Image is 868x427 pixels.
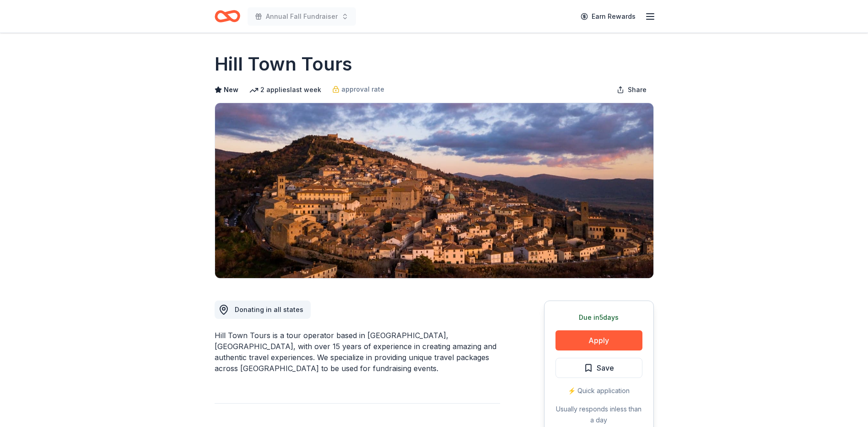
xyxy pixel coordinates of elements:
div: Hill Town Tours is a tour operator based in [GEOGRAPHIC_DATA], [GEOGRAPHIC_DATA], with over 15 ye... [215,330,500,374]
button: Apply [555,330,642,350]
span: Save [597,362,614,374]
div: ⚡️ Quick application [555,385,642,396]
a: approval rate [332,84,384,95]
span: approval rate [341,84,384,95]
span: Donating in all states [235,306,303,313]
span: New [224,84,238,95]
button: Save [555,358,642,378]
span: Annual Fall Fundraiser [266,11,338,22]
div: 2 applies last week [249,84,321,95]
h1: Hill Town Tours [215,51,352,77]
div: Usually responds in less than a day [555,404,642,426]
a: Home [215,5,240,27]
div: Due in 5 days [555,312,642,323]
button: Share [609,81,654,99]
span: Share [628,84,647,95]
img: Image for Hill Town Tours [215,103,653,278]
a: Earn Rewards [575,8,641,25]
button: Annual Fall Fundraiser [248,7,356,26]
